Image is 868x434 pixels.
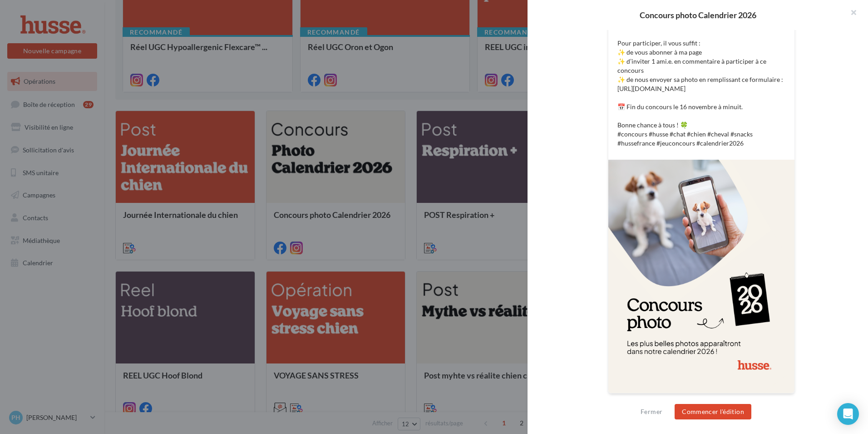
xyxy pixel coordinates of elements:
button: Commencer l'édition [675,404,751,419]
button: Fermer [637,406,666,417]
div: La prévisualisation est non-contractuelle [608,394,795,405]
div: Open Intercom Messenger [837,403,859,425]
div: Concours photo Calendrier 2026 [542,11,853,19]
